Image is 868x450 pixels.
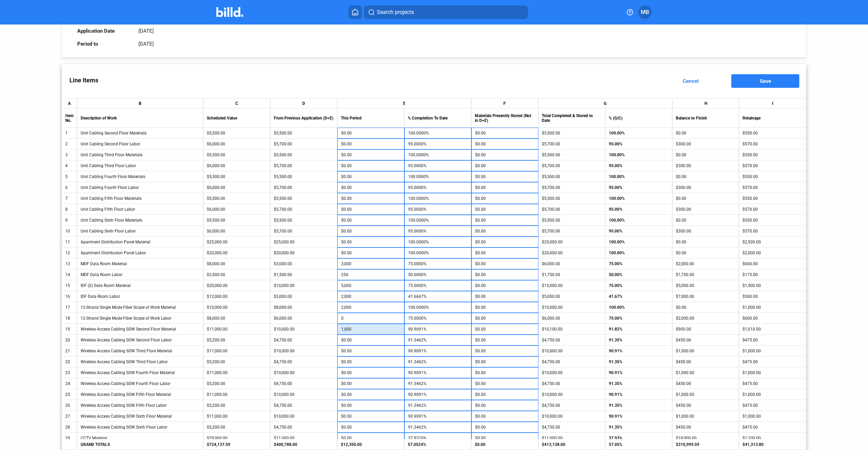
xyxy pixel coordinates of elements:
div: $300.00 [676,207,736,212]
div: $20,000.00 [207,283,267,288]
div: Wireless Access Cabling SOW Third Floor Labor [81,359,200,364]
div: $5,500.00 [542,218,602,223]
div: Wireless Access Cabling SOW Second Floor Material [81,327,200,332]
div: 19 [65,327,73,332]
td: $400,788.00 [270,439,337,450]
div: $5,200.00 [207,381,267,386]
div: $4,750.00 [542,403,602,408]
div: $550.00 [742,131,803,135]
div: $5,500.00 [542,196,602,201]
th: Balance to Finish [672,109,739,128]
div: $4,750.00 [542,359,602,364]
div: $10,000.00 [542,305,602,310]
div: 4 [65,163,73,168]
th: H [672,98,739,109]
td: 75.00% [605,313,672,324]
div: $570.00 [742,229,803,234]
div: $6,000.00 [274,316,334,321]
div: 8 [65,207,73,212]
td: 57.0524% [404,439,471,450]
div: $15,000.00 [542,283,602,288]
div: $475.00 [742,425,803,430]
div: $1,000.00 [742,305,803,310]
div: $4,750.00 [274,381,334,386]
td: 90.91% [605,389,672,400]
div: 18 [65,316,73,321]
div: $10,000.00 [274,349,334,353]
div: 10 [65,229,73,234]
div: $8,000.00 [207,261,267,266]
div: $11,000.00 [274,436,334,440]
th: From Previous Application (D+E) [270,109,337,128]
div: 7 [65,196,73,201]
div: $900.00 [676,327,736,332]
div: $18,000.00 [676,436,736,440]
div: $11,000.00 [542,436,602,440]
div: $175.00 [742,272,803,277]
div: $1,100.00 [742,436,803,440]
div: Wireless Access Cabling SOW Fourth Floor Material [81,370,200,375]
div: 1 [65,131,73,135]
div: 13 [65,261,73,266]
div: 24 [65,381,73,386]
th: % (G/C) [605,109,672,128]
span: Search projects [377,8,414,16]
div: $6,000.00 [207,185,267,190]
div: $12,000.00 [207,294,267,299]
th: % Completion To Date [404,109,471,128]
div: $6,000.00 [207,142,267,146]
td: 91.35% [605,335,672,345]
div: 12-Strand Single Mode Fiber Scope of Work Labor [81,316,200,321]
div: $570.00 [742,142,803,146]
div: $600.00 [742,261,803,266]
div: Unit Cabling Third Floor Labor [81,163,200,168]
span: Save [760,78,771,84]
td: $310,999.59 [672,439,739,450]
div: $5,700.00 [274,207,334,212]
div: 16 [65,294,73,299]
div: $3,000.00 [274,261,334,266]
div: $0.00 [676,196,736,201]
div: Wireless Access Cabling SOW Sixth Floor Labor [81,425,200,430]
div: $5,500.00 [207,218,267,223]
div: $11,000.00 [207,370,267,375]
div: $10,000.00 [274,414,334,419]
div: $5,500.00 [274,196,334,201]
td: 41.67% [605,291,672,302]
td: 100.00% [605,171,672,182]
div: $10,000.00 [274,392,334,397]
div: [DATE] [138,41,154,47]
div: $10,100.00 [542,327,602,332]
div: $25,000.00 [207,240,267,244]
td: 91.35% [605,422,672,433]
div: $450.00 [676,338,736,342]
div: $4,750.00 [274,403,334,408]
div: Period to [77,41,132,47]
div: $1,750.00 [542,272,602,277]
td: 100.00% [605,215,672,226]
div: Unit Cabling Third Floor Materials [81,152,200,157]
td: 90.91% [605,367,672,378]
div: 25 [65,392,73,397]
div: 5 [65,174,73,179]
button: Search projects [364,5,528,19]
td: 95.00% [605,160,672,171]
td: $724,137.59 [203,439,270,450]
div: $450.00 [676,425,736,430]
div: $8,000.00 [207,316,267,321]
div: $5,500.00 [542,152,602,157]
div: $6,000.00 [207,207,267,212]
div: $2,500.00 [742,240,803,244]
div: 3 [65,152,73,157]
td: 100.00% [605,193,672,204]
div: $570.00 [742,185,803,190]
div: $10,000.00 [274,283,334,288]
img: Billd Company Logo [216,7,243,17]
div: $0.00 [676,251,736,255]
td: $0.00 [471,439,538,450]
div: $5,200.00 [207,338,267,342]
div: $0.00 [676,305,736,310]
th: B [77,98,204,109]
div: $10,000.00 [542,349,602,353]
div: Unit Cabling Fourth Floor Materials [81,174,200,179]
